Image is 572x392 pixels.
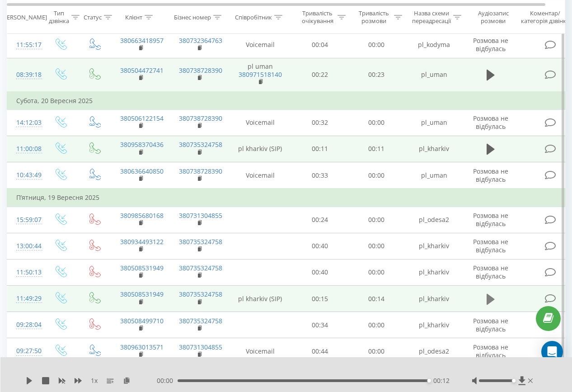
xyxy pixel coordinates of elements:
[16,342,34,360] div: 09:27:50
[120,36,164,45] a: 380663418957
[292,109,348,136] td: 00:32
[120,237,164,246] a: 380934493122
[229,32,292,58] td: Voicemail
[473,36,508,53] span: Розмова не відбулась
[292,338,348,365] td: 00:44
[16,140,34,158] div: 11:00:08
[292,136,348,162] td: 00:11
[179,290,222,298] a: 380735324758
[235,13,272,21] div: Співробітник
[300,9,335,25] div: Тривалість очікування
[120,167,164,175] a: 380636640850
[16,264,34,281] div: 11:50:13
[405,259,464,285] td: pl_kharkiv
[229,109,292,136] td: Voicemail
[179,264,222,272] a: 380735324758
[433,376,450,385] span: 00:12
[16,66,34,84] div: 08:39:18
[519,9,572,25] div: Коментар/категорія дзвінка
[292,259,348,285] td: 00:40
[120,66,164,75] a: 380504472741
[292,58,348,92] td: 00:22
[229,162,292,189] td: Voicemail
[120,140,164,149] a: 380958370436
[229,338,292,365] td: Voicemail
[292,286,348,312] td: 00:15
[84,13,102,21] div: Статус
[412,9,451,25] div: Назва схеми переадресації
[91,376,98,385] span: 1 x
[292,233,348,259] td: 00:40
[427,379,431,383] div: Accessibility label
[356,9,392,25] div: Тривалість розмови
[179,140,222,149] a: 380735324758
[16,36,34,54] div: 11:55:17
[292,312,348,338] td: 00:34
[49,9,69,25] div: Тип дзвінка
[120,343,164,351] a: 380963013571
[292,32,348,58] td: 00:04
[473,211,508,228] span: Розмова не відбулась
[405,162,464,189] td: pl_uman
[473,316,508,333] span: Розмова не відбулась
[471,9,515,25] div: Аудіозапис розмови
[348,286,405,312] td: 00:14
[348,259,405,285] td: 00:00
[125,13,142,21] div: Клієнт
[16,290,34,307] div: 11:49:29
[405,286,464,312] td: pl_kharkiv
[120,211,164,220] a: 380985680168
[473,343,508,359] span: Розмова не відбулась
[174,13,211,21] div: Бізнес номер
[405,32,464,58] td: pl_kodyma
[405,136,464,162] td: pl_kharkiv
[405,58,464,92] td: pl_uman
[16,237,34,255] div: 13:00:44
[348,136,405,162] td: 00:11
[405,109,464,136] td: pl_uman
[179,237,222,246] a: 380735324758
[179,36,222,45] a: 380732364763
[16,114,34,132] div: 14:12:03
[348,312,405,338] td: 00:00
[1,13,47,21] div: [PERSON_NAME]
[120,290,164,298] a: 380508531949
[473,114,508,131] span: Розмова не відбулась
[348,207,405,233] td: 00:00
[16,211,34,229] div: 15:59:07
[16,316,34,334] div: 09:28:04
[292,162,348,189] td: 00:33
[239,70,282,79] a: 380971518140
[473,264,508,280] span: Розмова не відбулась
[229,286,292,312] td: pl kharkiv (SIP)
[405,312,464,338] td: pl_kharkiv
[179,211,222,220] a: 380731304855
[229,58,292,92] td: pl uman
[16,166,34,184] div: 10:43:49
[179,167,222,175] a: 380738728390
[473,167,508,184] span: Розмова не відбулась
[179,114,222,123] a: 380738728390
[348,58,405,92] td: 00:23
[348,233,405,259] td: 00:00
[405,338,464,365] td: pl_odesa2
[120,316,164,325] a: 380508499710
[348,109,405,136] td: 00:00
[120,264,164,272] a: 380508531949
[541,341,563,363] div: Open Intercom Messenger
[405,207,464,233] td: pl_odesa2
[512,379,516,383] div: Accessibility label
[229,136,292,162] td: pl kharkiv (SIP)
[120,114,164,123] a: 380506122154
[179,316,222,325] a: 380735324758
[292,207,348,233] td: 00:24
[348,338,405,365] td: 00:00
[473,237,508,254] span: Розмова не відбулась
[348,162,405,189] td: 00:00
[179,343,222,351] a: 380731304855
[405,233,464,259] td: pl_kharkiv
[348,32,405,58] td: 00:00
[157,376,178,385] span: 00:00
[179,66,222,75] a: 380738728390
